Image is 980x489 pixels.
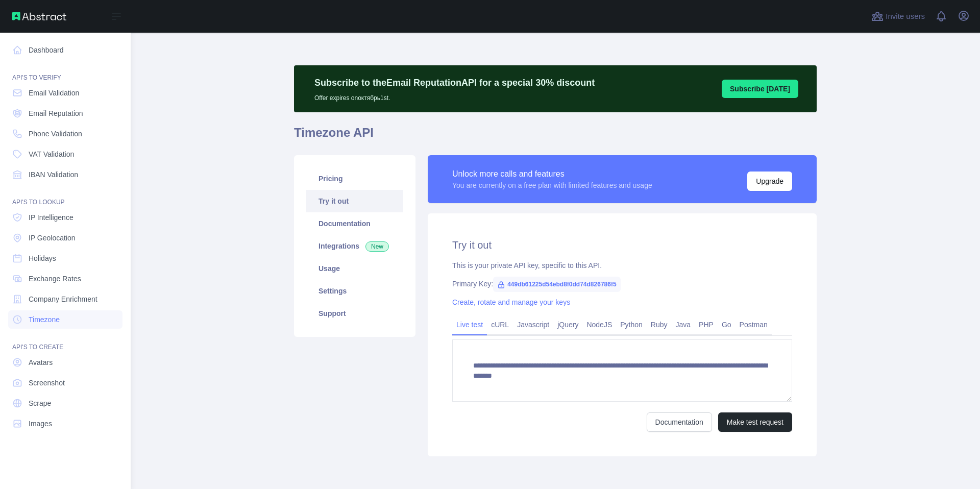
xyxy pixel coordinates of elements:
[8,229,122,247] a: IP Geolocation
[306,280,403,302] a: Settings
[314,90,595,102] p: Offer expires on октябрь 1st.
[8,353,122,372] a: Avatars
[647,316,672,333] a: Ruby
[29,253,56,263] span: Holidays
[452,316,487,333] a: Live test
[306,167,403,190] a: Pricing
[616,316,647,333] a: Python
[29,129,82,139] span: Phone Validation
[8,394,122,412] a: Scrape
[452,238,792,252] h2: Try it out
[29,398,51,408] span: Scrape
[672,316,695,333] a: Java
[452,260,792,271] div: This is your private API key, specific to this API.
[29,212,73,223] span: IP Intelligence
[487,316,513,333] a: cURL
[513,316,553,333] a: Javascript
[306,302,403,325] a: Support
[306,212,403,235] a: Documentation
[29,149,74,159] span: VAT Validation
[29,108,83,118] span: Email Reputation
[8,186,122,206] div: API'S TO LOOKUP
[493,277,620,292] span: 449db61225d54ebd8f0dd74d826786f5
[452,279,792,289] div: Primary Key:
[582,316,616,333] a: NodeJS
[8,331,122,351] div: API'S TO CREATE
[29,274,81,284] span: Exchange Rates
[314,76,595,90] p: Subscribe to the Email Reputation API for a special 30 % discount
[553,316,582,333] a: jQuery
[365,241,389,252] span: New
[718,412,792,432] button: Make test request
[8,270,122,288] a: Exchange Rates
[8,84,122,102] a: Email Validation
[736,316,772,333] a: Postman
[452,180,652,190] div: You are currently on a free plan with limited features and usage
[8,104,122,123] a: Email Reputation
[452,298,570,306] a: Create, rotate and manage your keys
[29,357,53,368] span: Avatars
[12,12,66,20] img: Abstract API
[29,233,76,243] span: IP Geolocation
[747,172,792,191] button: Upgrade
[29,378,65,388] span: Screenshot
[8,61,122,82] div: API'S TO VERIFY
[886,11,925,22] span: Invite users
[8,41,122,59] a: Dashboard
[869,8,927,25] button: Invite users
[306,235,403,257] a: Integrations New
[722,80,798,98] button: Subscribe [DATE]
[8,208,122,227] a: IP Intelligence
[29,169,78,180] span: IBAN Validation
[306,257,403,280] a: Usage
[8,374,122,392] a: Screenshot
[452,168,652,180] div: Unlock more calls and features
[29,314,60,325] span: Timezone
[8,414,122,433] a: Images
[29,419,52,429] span: Images
[8,165,122,184] a: IBAN Validation
[695,316,718,333] a: PHP
[8,125,122,143] a: Phone Validation
[8,145,122,163] a: VAT Validation
[306,190,403,212] a: Try it out
[29,88,79,98] span: Email Validation
[718,316,736,333] a: Go
[647,412,712,432] a: Documentation
[8,290,122,308] a: Company Enrichment
[29,294,97,304] span: Company Enrichment
[8,310,122,329] a: Timezone
[8,249,122,267] a: Holidays
[294,125,817,149] h1: Timezone API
